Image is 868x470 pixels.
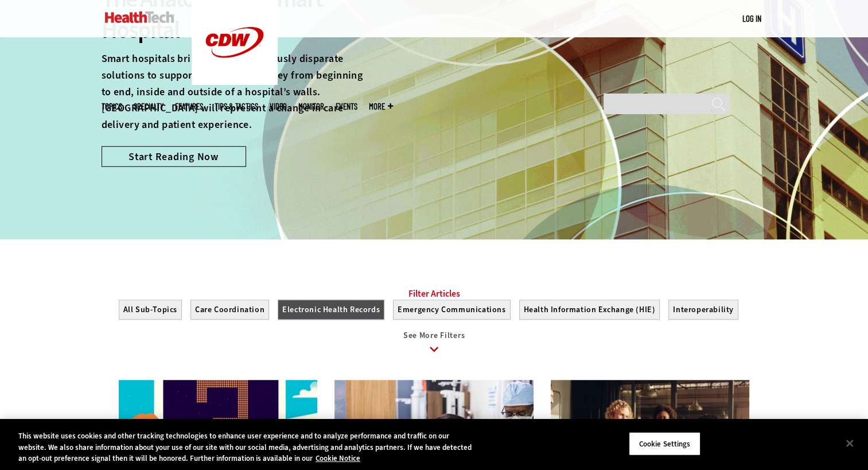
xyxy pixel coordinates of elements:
[298,102,324,111] a: MonITor
[519,300,660,320] button: Health Information Exchange (HIE)
[742,13,761,24] a: Log in
[742,13,761,25] div: User menu
[270,102,287,111] a: Video
[403,330,465,341] span: See More Filters
[119,300,182,320] button: All Sub-Topics
[18,430,477,464] div: This website uses cookies and other tracking technologies to enhance user experience and to analy...
[837,430,862,456] button: Close
[102,146,246,166] a: Start Reading Now
[215,102,258,111] a: Tips & Tactics
[668,300,738,320] button: Interoperability
[102,51,368,133] p: Smart hospitals bring together previously disparate solutions to support the patient journey from...
[119,331,750,363] a: See More Filters
[190,300,269,320] button: Care Coordination
[369,102,393,111] span: More
[134,102,164,111] span: Specialty
[192,76,278,88] a: CDW
[408,288,460,300] a: Filter Articles
[393,300,510,320] button: Emergency Communications
[175,102,203,111] a: Features
[629,432,700,456] button: Cookie Settings
[102,102,122,111] span: Topics
[278,300,384,320] button: Electronic Health Records
[336,102,357,111] a: Events
[105,11,174,23] img: Home
[316,453,360,463] a: More information about your privacy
